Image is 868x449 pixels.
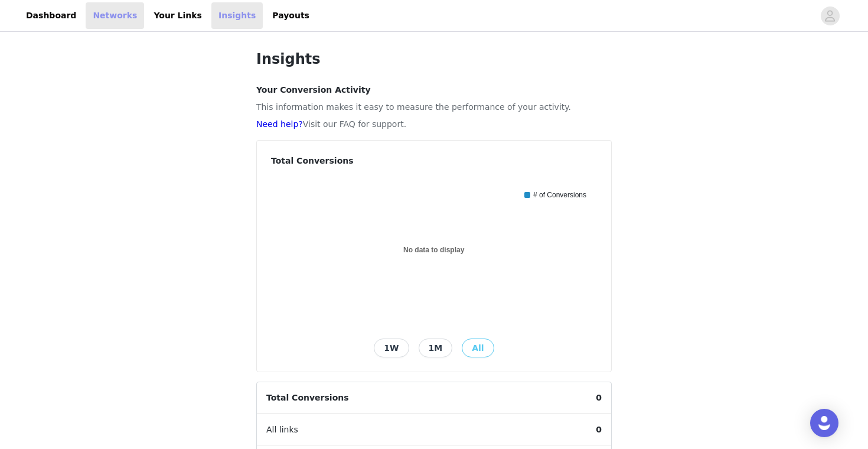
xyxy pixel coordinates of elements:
[403,246,465,254] text: No data to display
[533,191,586,199] text: # of Conversions
[256,118,612,131] p: Visit our FAQ for support.
[256,101,612,113] p: This information makes it easy to measure the performance of your activity.
[462,339,494,357] button: All
[824,6,836,25] div: avatar
[256,84,612,96] h4: Your Conversion Activity
[419,339,453,357] button: 1M
[586,382,611,414] span: 0
[257,382,358,414] span: Total Conversions
[256,119,303,129] a: Need help?
[19,2,83,29] a: Dashboard
[211,2,263,29] a: Insights
[586,414,611,445] span: 0
[265,2,316,29] a: Payouts
[374,339,409,357] button: 1W
[256,48,612,70] h1: Insights
[810,409,838,437] div: Open Intercom Messenger
[86,2,144,29] a: Networks
[146,2,209,29] a: Your Links
[271,155,597,167] h4: Total Conversions
[257,414,308,445] span: All links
